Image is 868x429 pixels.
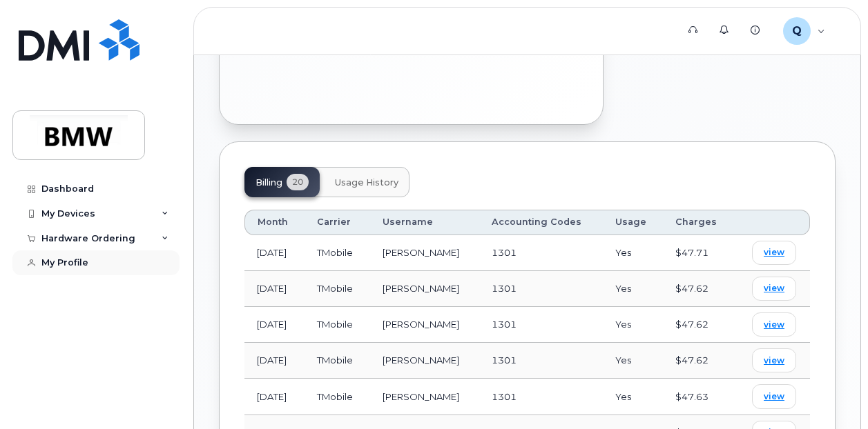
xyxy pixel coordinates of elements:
[675,282,722,295] div: $47.62
[764,319,784,331] span: view
[752,384,796,408] a: view
[244,307,305,343] td: [DATE]
[675,354,722,367] div: $47.62
[305,379,370,415] td: TMobile
[808,369,858,419] iframe: Messenger Launcher
[479,210,603,235] th: Accounting Codes
[752,348,796,372] a: view
[244,343,305,379] td: [DATE]
[305,307,370,343] td: TMobile
[492,283,517,294] span: 1301
[675,246,722,259] div: $47.71
[773,17,835,45] div: QXZ5B0U
[603,235,663,271] td: Yes
[244,379,305,415] td: [DATE]
[370,379,479,415] td: [PERSON_NAME]
[244,210,305,235] th: Month
[305,235,370,271] td: TMobile
[675,390,722,403] div: $47.63
[370,307,479,343] td: [PERSON_NAME]
[752,277,796,301] a: view
[305,271,370,307] td: TMobile
[675,318,722,331] div: $47.62
[370,235,479,271] td: [PERSON_NAME]
[492,319,517,330] span: 1301
[603,379,663,415] td: Yes
[752,241,796,265] a: view
[492,247,517,258] span: 1301
[764,355,784,367] span: view
[244,235,305,271] td: [DATE]
[603,271,663,307] td: Yes
[492,391,517,402] span: 1301
[244,271,305,307] td: [DATE]
[603,210,663,235] th: Usage
[764,282,784,295] span: view
[792,23,802,39] span: Q
[603,343,663,379] td: Yes
[764,390,784,403] span: view
[752,312,796,337] a: view
[663,210,734,235] th: Charges
[370,271,479,307] td: [PERSON_NAME]
[764,246,784,259] span: view
[305,210,370,235] th: Carrier
[370,343,479,379] td: [PERSON_NAME]
[335,177,398,188] span: Usage History
[370,210,479,235] th: Username
[603,307,663,343] td: Yes
[305,343,370,379] td: TMobile
[492,355,517,366] span: 1301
